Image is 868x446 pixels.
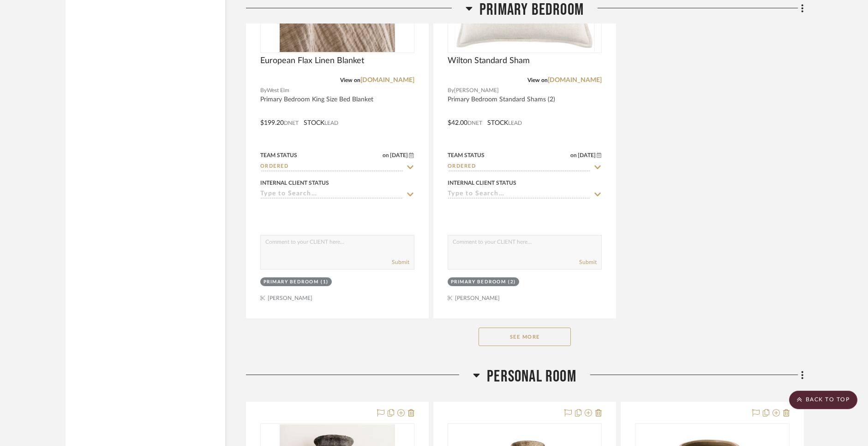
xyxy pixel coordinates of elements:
span: [PERSON_NAME] [454,86,499,95]
div: Primary Bedroom [451,279,506,286]
button: Submit [579,258,597,266]
input: Type to Search… [260,190,403,199]
input: Type to Search… [260,163,403,171]
div: Internal Client Status [448,179,516,187]
div: (2) [508,279,516,286]
span: on [570,153,577,158]
button: Submit [392,258,409,266]
a: [DOMAIN_NAME] [548,77,602,83]
div: Team Status [448,151,485,159]
span: European Flax Linen Blanket [260,56,364,66]
div: Team Status [260,151,297,159]
div: Primary Bedroom [263,279,319,286]
span: [DATE] [577,152,597,158]
span: on [383,153,389,158]
span: View on [340,77,360,83]
span: By [448,86,454,95]
span: Wilton Standard Sham [448,56,530,66]
input: Type to Search… [448,163,591,171]
span: By [260,86,267,95]
button: See More [479,328,571,346]
input: Type to Search… [448,190,591,199]
span: West Elm [267,86,289,95]
span: [DATE] [389,152,409,158]
span: View on [527,77,548,83]
span: Personal Room [487,367,576,387]
div: Internal Client Status [260,179,329,187]
div: (1) [321,279,329,286]
scroll-to-top-button: BACK TO TOP [789,391,857,409]
a: [DOMAIN_NAME] [360,77,414,83]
